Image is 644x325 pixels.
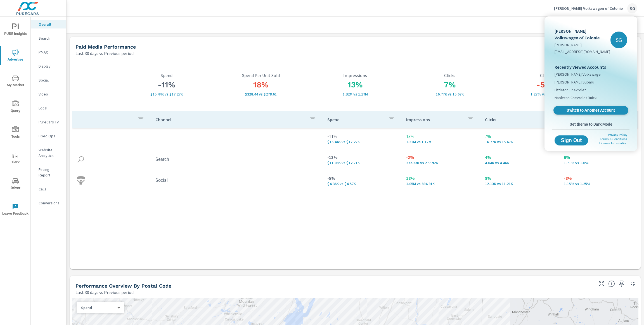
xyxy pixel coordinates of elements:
a: Switch to Another Account [553,106,628,115]
p: [PERSON_NAME] Volkswagen of Colonie [555,28,610,41]
p: Recently Viewed Accounts [555,64,627,70]
a: Terms & Conditions [600,137,627,141]
button: Set theme to Dark Mode [552,119,629,129]
p: [PERSON_NAME] [555,42,610,48]
span: [PERSON_NAME] Subaru [555,79,594,85]
span: [PERSON_NAME] Volkswagen [555,71,603,77]
span: Sign Out [559,138,584,143]
div: SG [610,32,627,48]
span: Set theme to Dark Mode [555,122,627,127]
span: Littleton Chevrolet [555,87,586,93]
span: Napleton Chevrolet Buick [555,95,597,101]
p: [EMAIL_ADDRESS][DOMAIN_NAME] [555,49,610,54]
span: Switch to Another Account [557,108,625,113]
a: License Information [599,142,627,145]
a: Privacy Policy [608,133,627,137]
button: Sign Out [555,135,588,145]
